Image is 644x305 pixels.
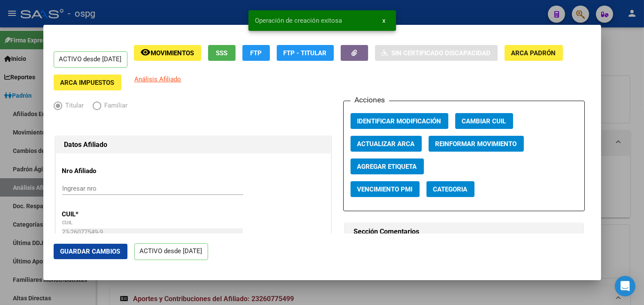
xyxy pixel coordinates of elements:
span: Titular [62,101,84,111]
span: x [383,17,386,24]
div: Open Intercom Messenger [615,276,635,296]
h1: Datos Afiliado [64,140,322,150]
button: Cambiar CUIL [455,113,513,129]
span: Movimientos [151,49,194,57]
button: FTP [242,45,270,61]
h3: Acciones [351,94,389,105]
button: Vencimiento PMI [351,181,420,197]
span: FTP [250,49,262,57]
h1: Sección Comentarios [354,227,574,237]
button: Guardar Cambios [54,244,127,259]
span: Cambiar CUIL [462,117,506,125]
span: Identificar Modificación [357,117,441,125]
button: Agregar Etiqueta [351,158,424,174]
button: Reinformar Movimiento [429,136,524,152]
button: SSS [208,45,236,61]
button: FTP - Titular [277,45,334,61]
span: Categoria [433,185,468,193]
button: Movimientos [134,45,201,61]
span: Análisis Afiliado [135,75,181,83]
button: ARCA Padrón [505,45,563,61]
span: FTP - Titular [284,49,327,57]
button: Actualizar ARCA [351,136,422,152]
button: Categoria [426,181,475,197]
span: Guardar Cambios [60,248,121,255]
span: Operación de creación exitosa [255,16,342,25]
span: SSS [216,49,227,57]
p: Nro Afiliado [62,166,141,176]
mat-icon: remove_red_eye [141,47,151,57]
span: ARCA Impuestos [60,79,115,87]
button: Identificar Modificación [351,113,448,129]
span: ARCA Padrón [511,49,556,57]
span: Actualizar ARCA [357,140,415,148]
button: Sin Certificado Discapacidad [375,45,498,61]
span: Reinformar Movimiento [435,140,517,148]
button: x [376,13,393,28]
span: Agregar Etiqueta [357,163,417,170]
mat-radio-group: Elija una opción [54,104,136,111]
p: ACTIVO desde [DATE] [54,51,127,68]
span: Familiar [101,101,128,111]
p: CUIL [62,209,141,219]
span: Sin Certificado Discapacidad [392,49,491,57]
button: ARCA Impuestos [54,75,121,90]
p: ACTIVO desde [DATE] [134,243,208,260]
span: Vencimiento PMI [357,185,413,193]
